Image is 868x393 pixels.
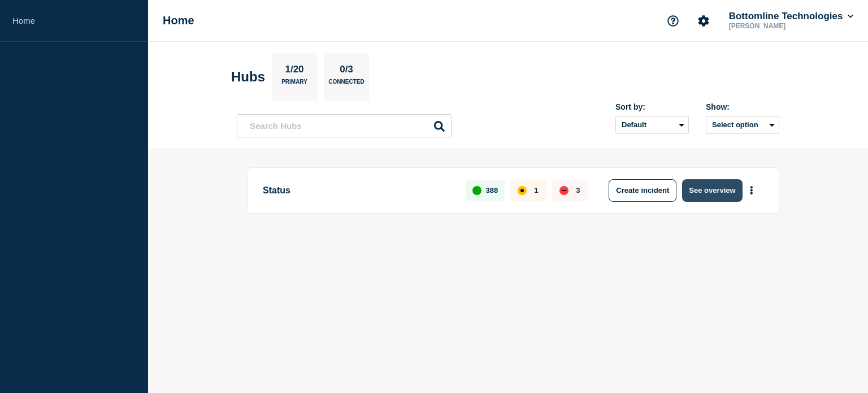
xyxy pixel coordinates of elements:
[682,179,742,202] button: See overview
[486,186,498,195] p: 388
[559,186,568,195] div: down
[744,180,759,201] button: More actions
[534,186,538,195] p: 1
[609,179,676,202] button: Create incident
[706,116,779,134] button: Select option
[281,79,307,90] p: Primary
[237,114,452,137] input: Search Hubs
[263,179,453,202] p: Status
[615,102,689,111] div: Sort by:
[727,22,844,30] p: [PERSON_NAME]
[518,186,527,195] div: affected
[576,186,580,195] p: 3
[706,102,779,111] div: Show:
[692,9,715,33] button: Account settings
[163,14,194,27] h1: Home
[336,64,358,79] p: 0/3
[615,116,689,134] select: Sort by
[472,186,481,195] div: up
[328,79,364,90] p: Connected
[661,9,685,33] button: Support
[727,11,856,22] button: Bottomline Technologies
[231,69,265,85] h2: Hubs
[281,64,308,79] p: 1/20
